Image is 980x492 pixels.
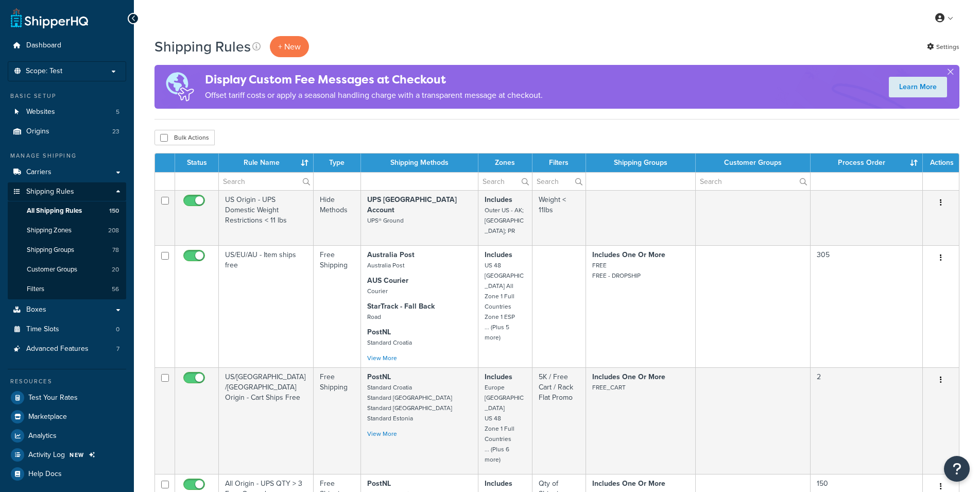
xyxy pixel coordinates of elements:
[112,285,119,294] span: 56
[532,367,586,474] td: 5K / Free Cart / Rack Flat Promo
[314,245,361,367] td: Free Shipping
[592,249,665,260] strong: Includes One Or More
[927,40,959,54] a: Settings
[592,478,665,489] strong: Includes One Or More
[8,36,126,55] a: Dashboard
[367,371,391,382] strong: PostNL
[116,108,119,116] span: 5
[532,154,586,172] th: Filters
[116,325,119,334] span: 0
[70,451,84,459] span: NEW
[154,65,205,109] img: duties-banner-06bc72dcb5fe05cb3f9472aba00be2ae8eb53ab6f0d8bb03d382ba314ac3c341.png
[485,261,524,342] small: US 48 [GEOGRAPHIC_DATA] All Zone 1 Full Countries Zone 1 ESP ... (Plus 5 more)
[367,275,408,286] strong: AUS Courier
[8,340,126,359] li: Advanced Features
[8,300,126,319] a: Boxes
[8,201,126,220] li: All Shipping Rules
[26,67,62,76] span: Scope: Test
[485,371,512,382] strong: Includes
[8,320,126,339] a: Time Slots 0
[478,173,532,190] input: Search
[314,190,361,245] td: Hide Methods
[8,151,126,160] div: Manage Shipping
[367,301,435,312] strong: StarTrack - Fall Back
[26,306,46,314] span: Boxes
[175,154,219,172] th: Status
[367,478,391,489] strong: PostNL
[26,41,61,50] span: Dashboard
[532,190,586,245] td: Weight < 11lbs
[485,194,512,205] strong: Includes
[485,383,524,464] small: Europe [GEOGRAPHIC_DATA] US 48 Zone 1 Full Countries ... (Plus 6 more)
[696,154,810,172] th: Customer Groups
[8,260,126,279] li: Customer Groups
[367,286,388,296] small: Courier
[112,246,119,255] span: 78
[112,127,119,136] span: 23
[532,173,586,190] input: Search
[944,456,970,482] button: Open Resource Center
[592,261,641,280] small: FREE FREE - DROPSHIP
[219,173,313,190] input: Search
[8,182,126,300] li: Shipping Rules
[8,163,126,182] a: Carriers
[485,478,512,489] strong: Includes
[485,249,512,260] strong: Includes
[811,154,923,172] th: Process Order : activate to sort column ascending
[889,77,947,97] a: Learn More
[8,103,126,122] a: Websites 5
[811,245,923,367] td: 305
[219,367,314,474] td: US/[GEOGRAPHIC_DATA]/[GEOGRAPHIC_DATA] Origin - Cart Ships Free
[219,154,314,172] th: Rule Name : activate to sort column ascending
[26,345,89,353] span: Advanced Features
[8,388,126,407] a: Test Your Rates
[8,408,126,426] a: Marketplace
[8,221,126,240] li: Shipping Zones
[27,265,77,274] span: Customer Groups
[8,446,126,464] a: Activity Log NEW
[8,103,126,122] li: Websites
[478,154,532,172] th: Zones
[26,108,55,116] span: Websites
[367,249,415,260] strong: Australia Post
[367,429,397,438] a: View More
[592,383,626,392] small: FREE_CART
[8,241,126,260] a: Shipping Groups 78
[367,327,391,337] strong: PostNL
[28,413,67,421] span: Marketplace
[8,260,126,279] a: Customer Groups 20
[8,377,126,386] div: Resources
[8,122,126,141] a: Origins 23
[367,312,381,321] small: Road
[8,280,126,299] a: Filters 56
[28,394,78,402] span: Test Your Rates
[27,246,74,255] span: Shipping Groups
[8,201,126,220] a: All Shipping Rules 150
[154,130,215,145] button: Bulk Actions
[8,427,126,445] a: Analytics
[8,122,126,141] li: Origins
[28,451,65,460] span: Activity Log
[314,367,361,474] td: Free Shipping
[205,88,543,103] p: Offset tariff costs or apply a seasonal handling charge with a transparent message at checkout.
[8,446,126,464] li: Activity Log
[8,221,126,240] a: Shipping Zones 208
[27,285,44,294] span: Filters
[586,154,696,172] th: Shipping Groups
[361,154,478,172] th: Shipping Methods
[367,194,457,215] strong: UPS [GEOGRAPHIC_DATA] Account
[28,470,62,479] span: Help Docs
[8,241,126,260] li: Shipping Groups
[270,36,309,57] p: + New
[8,465,126,483] a: Help Docs
[8,92,126,100] div: Basic Setup
[109,207,119,215] span: 150
[112,265,119,274] span: 20
[26,325,59,334] span: Time Slots
[205,71,543,88] h4: Display Custom Fee Messages at Checkout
